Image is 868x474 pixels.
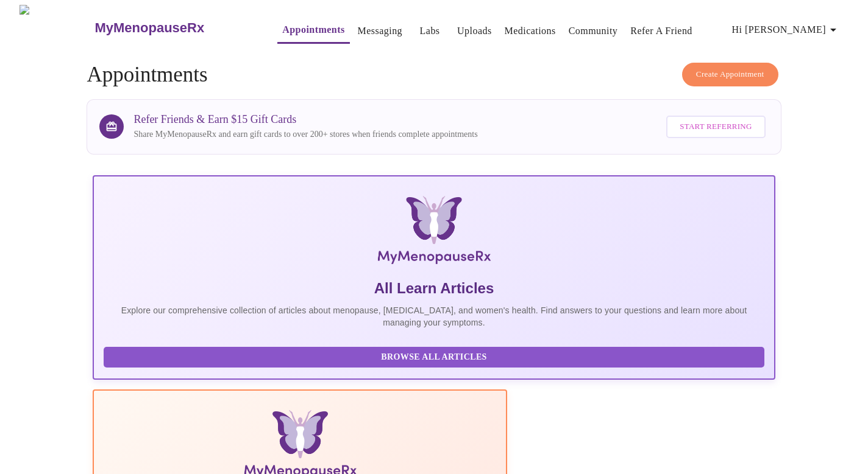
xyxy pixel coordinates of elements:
a: Refer a Friend [630,23,692,40]
button: Browse All Articles [104,347,764,368]
span: Create Appointment [696,68,764,82]
button: Medications [500,19,561,43]
a: MyMenopauseRx [93,7,253,49]
span: Start Referring [680,120,752,134]
button: Labs [410,19,449,43]
img: MyMenopauseRx Logo [206,196,661,269]
span: Hi [PERSON_NAME] [732,21,841,38]
span: Browse All Articles [116,350,752,365]
button: Community [564,19,623,43]
h5: All Learn Articles [104,279,764,298]
p: Explore our comprehensive collection of articles about menopause, [MEDICAL_DATA], and women's hea... [104,304,764,329]
h3: MyMenopauseRx [94,20,204,36]
button: Start Referring [666,116,765,138]
button: Messaging [353,19,407,43]
a: Uploads [457,23,492,40]
a: Labs [420,23,440,40]
button: Appointments [277,18,349,44]
a: Browse All Articles [104,351,767,361]
h3: Refer Friends & Earn $15 Gift Cards [133,113,477,126]
button: Hi [PERSON_NAME] [727,18,845,42]
a: Medications [505,23,556,40]
button: Refer a Friend [625,19,697,43]
button: Create Appointment [682,63,778,86]
p: Share MyMenopauseRx and earn gift cards to over 200+ stores when friends complete appointments [133,128,477,141]
a: Appointments [282,21,344,38]
a: Start Referring [663,110,768,144]
button: Uploads [452,19,497,43]
a: Community [569,23,618,40]
a: Messaging [358,23,402,40]
h4: Appointments [87,63,781,87]
img: MyMenopauseRx Logo [20,5,93,51]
